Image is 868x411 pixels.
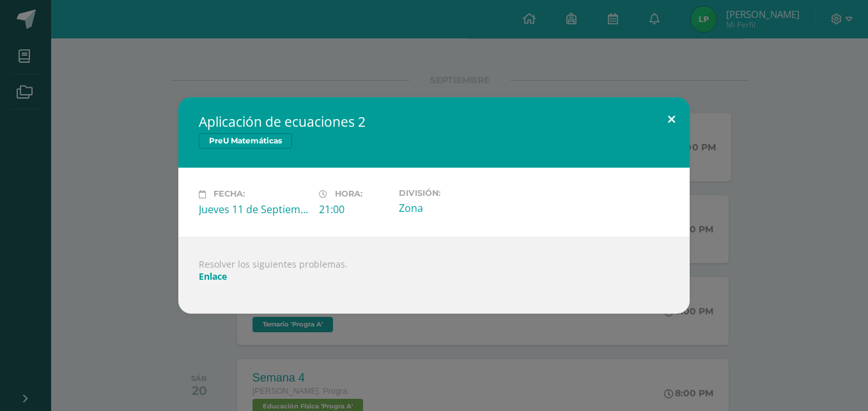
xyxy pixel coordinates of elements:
[335,189,362,199] span: Hora:
[199,270,227,282] a: Enlace
[199,113,669,131] h2: Aplicación de ecuaciones 2
[199,133,292,149] span: PreU Matemáticas
[178,237,690,314] div: Resolver los siguientes problemas.
[199,202,309,216] div: Jueves 11 de Septiembre
[399,201,509,215] div: Zona
[399,188,509,198] label: División:
[319,202,389,216] div: 21:00
[653,97,690,141] button: Close (Esc)
[213,189,245,199] span: Fecha:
